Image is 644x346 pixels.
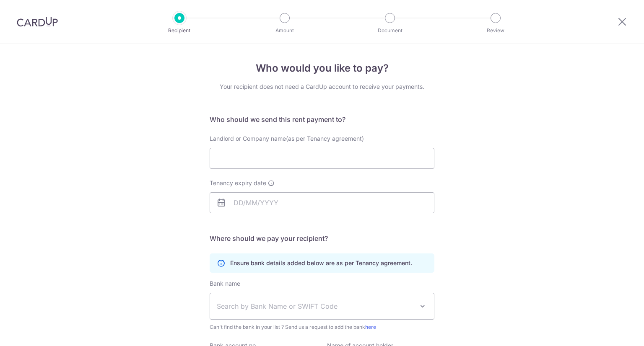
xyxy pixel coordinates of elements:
p: Recipient [148,26,210,35]
p: Amount [254,26,316,35]
input: DD/MM/YYYY [210,192,434,213]
p: Ensure bank details added below are as per Tenancy agreement. [230,259,412,267]
span: Can't find the bank in your list ? Send us a request to add the bank [210,323,434,331]
p: Document [359,26,421,35]
div: Your recipient does not need a CardUp account to receive your payments. [210,83,434,91]
h4: Who would you like to pay? [210,61,434,76]
span: Search by Bank Name or SWIFT Code [217,301,414,311]
h5: Who should we send this rent payment to? [210,114,434,124]
h5: Where should we pay your recipient? [210,233,434,243]
label: Bank name [210,279,240,288]
img: CardUp [17,17,58,27]
span: Landlord or Company name(as per Tenancy agreement) [210,135,364,142]
a: here [365,324,376,330]
span: Tenancy expiry date [210,179,266,187]
p: Review [465,26,527,35]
